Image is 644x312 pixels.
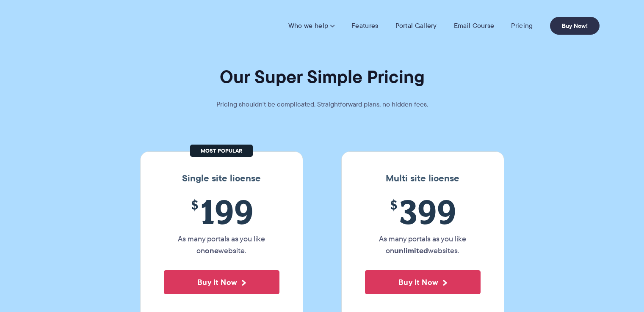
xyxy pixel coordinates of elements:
[395,22,437,30] a: Portal Gallery
[164,270,279,294] button: Buy It Now
[511,22,533,30] a: Pricing
[365,233,481,257] p: As many portals as you like on websites.
[205,245,218,256] strong: one
[164,192,279,231] span: 199
[164,233,279,257] p: As many portals as you like on website.
[288,22,334,30] a: Who we help
[550,17,600,35] a: Buy Now!
[195,99,449,110] p: Pricing shouldn't be complicated. Straightforward plans, no hidden fees.
[149,173,294,184] h3: Single site license
[394,245,428,256] strong: unlimited
[350,173,495,184] h3: Multi site license
[365,270,481,294] button: Buy It Now
[454,22,495,30] a: Email Course
[365,192,481,231] span: 399
[351,22,378,30] a: Features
